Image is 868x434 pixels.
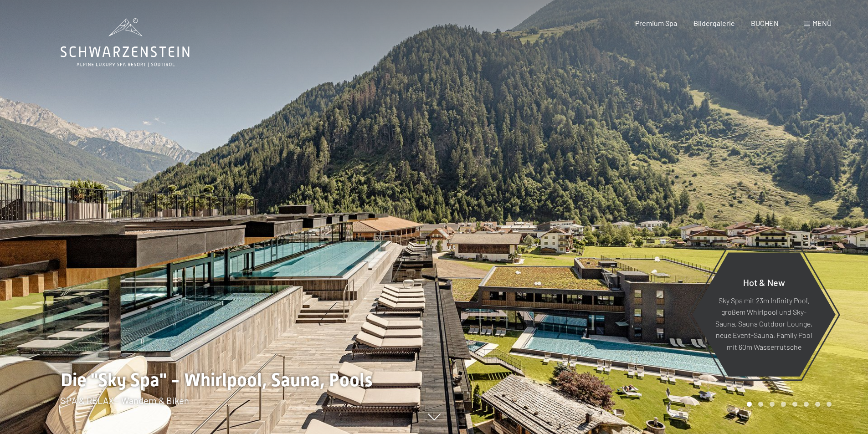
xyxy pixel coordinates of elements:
span: Menü [812,19,832,27]
div: Carousel Page 5 [792,402,797,407]
div: Carousel Page 7 [815,402,820,407]
div: Carousel Page 3 [770,402,775,407]
div: Carousel Page 1 (Current Slide) [747,402,752,407]
div: Carousel Page 8 [827,402,832,407]
div: Carousel Pagination [744,402,832,407]
div: Carousel Page 4 [781,402,786,407]
a: BUCHEN [751,19,779,27]
div: Carousel Page 2 [758,402,763,407]
a: Bildergalerie [693,19,735,27]
a: Premium Spa [635,19,677,27]
a: Hot & New Sky Spa mit 23m Infinity Pool, großem Whirlpool und Sky-Sauna, Sauna Outdoor Lounge, ne... [692,252,836,377]
p: Sky Spa mit 23m Infinity Pool, großem Whirlpool und Sky-Sauna, Sauna Outdoor Lounge, neue Event-S... [714,294,813,352]
div: Carousel Page 6 [804,402,809,407]
span: Hot & New [743,276,785,287]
